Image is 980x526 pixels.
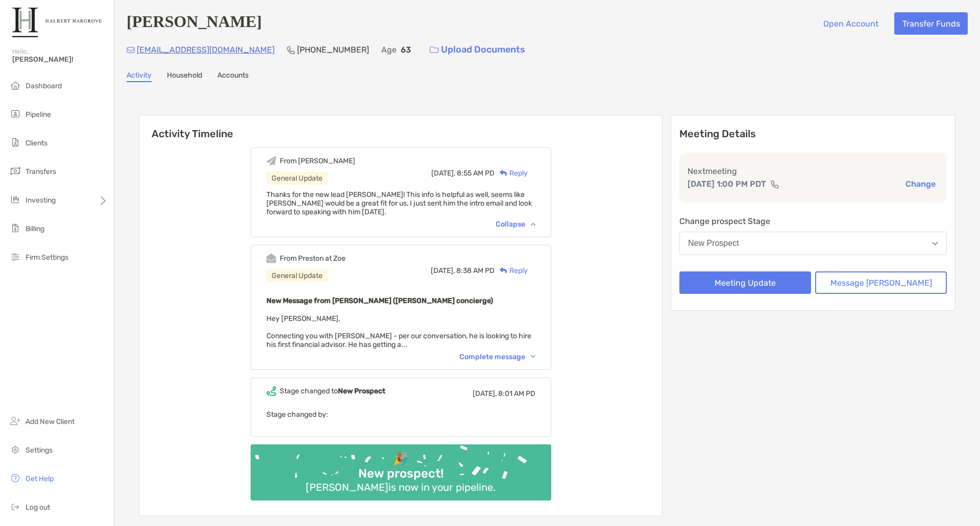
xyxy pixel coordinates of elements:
span: 8:55 AM PD [457,169,495,178]
b: New Message from [PERSON_NAME] ([PERSON_NAME] concierge) [266,296,493,305]
img: Zoe Logo [12,4,102,41]
p: [DATE] 1:00 PM PDT [688,178,766,190]
p: Age [381,43,397,56]
img: Event icon [266,386,276,396]
span: Investing [26,196,56,205]
img: investing icon [9,193,21,206]
img: clients icon [9,136,21,148]
div: General Update [266,269,328,282]
span: Dashboard [26,82,62,90]
span: Thanks for the new lead [PERSON_NAME]! This info is helpful as well, seems like [PERSON_NAME] wou... [266,190,532,216]
span: Clients [26,139,47,147]
img: firm-settings icon [9,251,21,263]
img: communication type [770,180,779,188]
span: Billing [26,224,44,233]
div: 🎉 [389,452,412,466]
h6: Activity Timeline [139,115,662,140]
span: [DATE], [431,169,455,178]
p: Next meeting [688,165,939,178]
a: Upload Documents [423,39,532,61]
button: Message [PERSON_NAME] [815,271,947,294]
b: New Prospect [338,387,385,395]
span: 8:01 AM PD [498,389,535,398]
img: get-help icon [9,472,21,484]
img: pipeline icon [9,108,21,120]
button: Open Account [815,12,886,35]
button: Meeting Update [679,271,811,294]
img: add_new_client icon [9,415,21,427]
p: 63 [401,43,411,56]
button: Transfer Funds [894,12,968,35]
div: From Preston at Zoe [280,254,346,263]
span: Transfers [26,167,56,176]
span: [DATE], [473,389,497,398]
img: Reply icon [500,267,507,274]
img: billing icon [9,222,21,234]
img: Chevron icon [531,355,535,358]
p: Stage changed by: [266,408,535,421]
div: From [PERSON_NAME] [280,157,355,165]
button: Change [902,179,939,189]
div: Reply [495,265,528,276]
h4: [PERSON_NAME] [127,12,262,35]
div: Stage changed to [280,387,385,395]
img: Event icon [266,156,276,166]
img: transfers icon [9,165,21,177]
img: settings icon [9,443,21,456]
p: Meeting Details [679,128,947,140]
div: New Prospect [688,239,739,248]
img: Email Icon [127,47,135,53]
a: Accounts [217,71,249,82]
span: [DATE], [431,266,455,275]
img: Confetti [251,444,551,492]
span: [PERSON_NAME]! [12,55,108,64]
div: Reply [495,168,528,179]
div: General Update [266,172,328,185]
span: Firm Settings [26,253,68,262]
span: Pipeline [26,110,51,119]
div: Complete message [459,353,535,361]
p: [PHONE_NUMBER] [297,43,369,56]
img: Event icon [266,254,276,263]
img: button icon [430,46,438,54]
span: Log out [26,503,50,512]
img: Chevron icon [531,222,535,226]
a: Household [167,71,202,82]
button: New Prospect [679,232,947,255]
img: Reply icon [500,170,507,177]
div: Collapse [496,220,535,229]
img: Phone Icon [287,46,295,54]
img: logout icon [9,500,21,513]
div: [PERSON_NAME] is now in your pipeline. [302,481,500,493]
span: Hey [PERSON_NAME], Connecting you with [PERSON_NAME] - per our conversation, he is looking to hir... [266,314,531,349]
a: Activity [127,71,152,82]
p: [EMAIL_ADDRESS][DOMAIN_NAME] [137,43,275,56]
img: dashboard icon [9,79,21,91]
span: Add New Client [26,417,75,426]
img: Open dropdown arrow [932,242,938,245]
p: Change prospect Stage [679,215,947,228]
span: 8:38 AM PD [456,266,495,275]
span: Get Help [26,474,54,483]
div: New prospect! [354,466,448,481]
span: Settings [26,446,53,455]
